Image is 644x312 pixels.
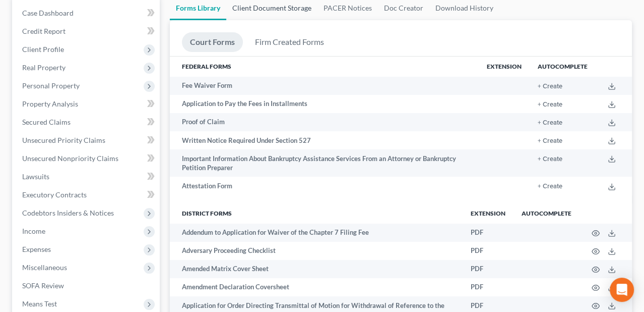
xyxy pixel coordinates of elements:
span: Unsecured Priority Claims [22,136,105,144]
span: Expenses [22,245,51,253]
td: Application to Pay the Fees in Installments [170,95,479,113]
span: Unsecured Nonpriority Claims [22,154,118,163]
span: Case Dashboard [22,9,74,17]
span: Means Test [22,299,57,308]
td: PDF [463,278,513,296]
button: + Create [538,83,562,90]
button: + Create [538,101,562,108]
th: Autocomplete [513,203,579,224]
button: + Create [538,156,562,163]
td: Amended Matrix Cover Sheet [170,260,463,278]
td: PDF [463,260,513,278]
a: Unsecured Nonpriority Claims [14,149,160,168]
a: Credit Report [14,22,160,40]
td: Fee Waiver Form [170,77,479,95]
div: Open Intercom Messenger [610,278,634,302]
a: Secured Claims [14,113,160,131]
button: + Create [538,120,562,126]
span: Property Analysis [22,99,78,108]
td: Amendment Declaration Coversheet [170,278,463,296]
th: Extension [479,57,530,77]
span: Lawsuits [22,172,49,181]
span: Executory Contracts [22,190,87,199]
th: Federal Forms [170,57,479,77]
span: Client Profile [22,45,64,54]
a: Court Forms [182,32,243,52]
span: Income [22,227,45,235]
td: Important Information About Bankruptcy Assistance Services From an Attorney or Bankruptcy Petitio... [170,149,479,177]
span: Credit Report [22,27,66,35]
a: Case Dashboard [14,4,160,22]
span: SOFA Review [22,281,64,290]
td: PDF [463,242,513,260]
button: + Create [538,183,562,190]
td: Proof of Claim [170,113,479,131]
th: Autocomplete [530,57,596,77]
span: Personal Property [22,81,80,90]
a: Unsecured Priority Claims [14,131,160,149]
td: Written Notice Required Under Section 527 [170,131,479,149]
th: District forms [170,203,463,224]
td: Attestation Form [170,177,479,195]
span: Codebtors Insiders & Notices [22,209,114,217]
a: Executory Contracts [14,186,160,204]
td: Adversary Proceeding Checklist [170,242,463,260]
a: Firm Created Forms [247,32,332,52]
span: Miscellaneous [22,263,67,272]
a: Property Analysis [14,95,160,113]
th: Extension [463,203,513,224]
a: Lawsuits [14,168,160,186]
td: PDF [463,224,513,242]
td: Addendum to Application for Waiver of the Chapter 7 Filing Fee [170,224,463,242]
button: + Create [538,138,562,144]
span: Secured Claims [22,118,71,126]
span: Real Property [22,63,66,72]
a: SOFA Review [14,277,160,295]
